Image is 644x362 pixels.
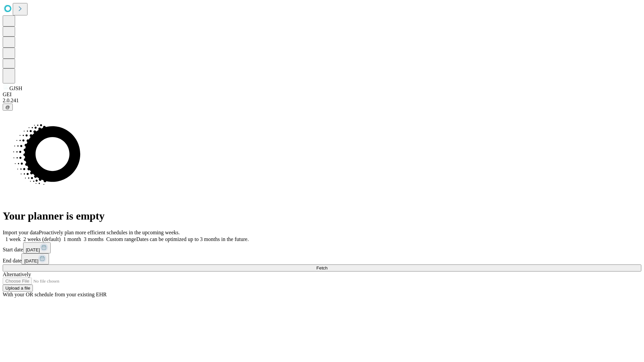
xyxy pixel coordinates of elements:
div: Start date [3,242,641,253]
span: 2 weeks (default) [23,236,61,242]
span: GJSH [9,85,22,91]
div: GEI [3,92,641,98]
span: [DATE] [26,247,40,252]
button: @ [3,104,13,111]
button: [DATE] [23,242,51,253]
span: Fetch [316,265,327,270]
span: Import your data [3,230,39,235]
button: Upload a file [3,285,33,292]
span: 1 week [5,236,21,242]
span: Alternatively [3,271,31,277]
span: Proactively plan more efficient schedules in the upcoming weeks. [39,230,180,235]
button: [DATE] [21,253,49,264]
div: 2.0.241 [3,98,641,104]
span: [DATE] [24,258,38,263]
button: Fetch [3,264,641,271]
div: End date [3,253,641,264]
h1: Your planner is empty [3,210,641,222]
span: With your OR schedule from your existing EHR [3,292,107,297]
span: 3 months [84,236,104,242]
span: 1 month [63,236,81,242]
span: @ [5,105,10,110]
span: Dates can be optimized up to 3 months in the future. [136,236,249,242]
span: Custom range [106,236,136,242]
